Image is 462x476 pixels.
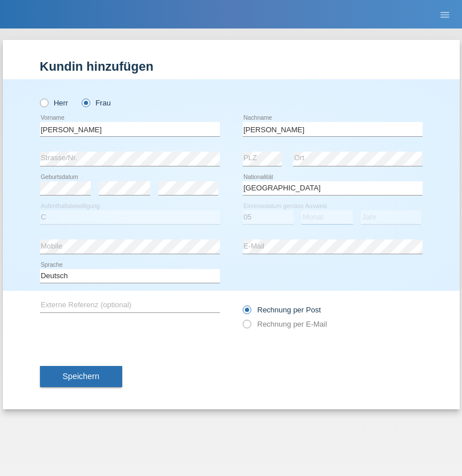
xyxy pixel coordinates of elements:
input: Rechnung per E-Mail [243,320,250,334]
h1: Kundin hinzufügen [40,59,423,74]
label: Herr [40,99,69,107]
i: menu [439,9,451,21]
label: Frau [82,99,111,107]
input: Frau [82,99,89,106]
button: Speichern [40,366,122,388]
label: Rechnung per E-Mail [243,320,327,328]
input: Rechnung per Post [243,306,250,320]
span: Speichern [63,372,99,381]
label: Rechnung per Post [243,306,321,314]
input: Herr [40,99,47,106]
a: menu [433,11,456,18]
